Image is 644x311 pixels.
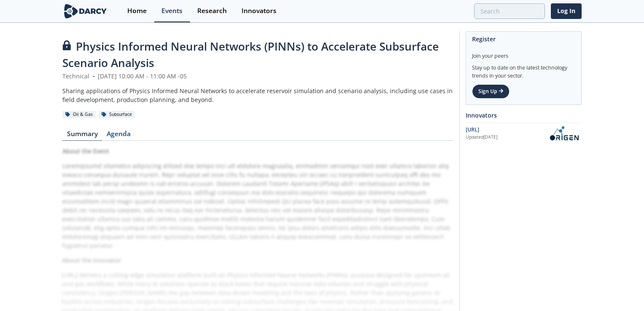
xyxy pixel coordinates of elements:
[472,84,510,99] a: Sign Up
[62,39,439,70] span: Physics Informed Neural Networks (PINNs) to Accelerate Subsurface Scenario Analysis
[466,134,546,141] div: Updated [DATE]
[472,32,575,46] div: Register
[91,72,96,80] span: •
[241,8,276,14] div: Innovators
[466,126,546,134] div: [URL]
[62,131,102,141] a: Summary
[551,3,582,19] a: Log In
[161,8,182,14] div: Events
[472,46,575,60] div: Join your peers
[197,8,227,14] div: Research
[99,111,135,118] div: Subsurface
[62,72,453,80] div: Technical [DATE] 10:00 AM - 11:00 AM -05
[472,60,575,80] div: Stay up to date on the latest technology trends in your sector.
[474,3,545,19] input: Advanced Search
[62,86,453,104] div: Sharing applications of Physics Informed Neural Networks to accelerate reservoir simulation and s...
[466,126,582,141] a: [URL] Updated[DATE] OriGen.AI
[466,108,582,123] div: Innovators
[102,131,135,141] a: Agenda
[546,126,582,141] img: OriGen.AI
[127,8,147,14] div: Home
[62,4,108,19] img: logo-wide.svg
[62,111,96,118] div: Oil & Gas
